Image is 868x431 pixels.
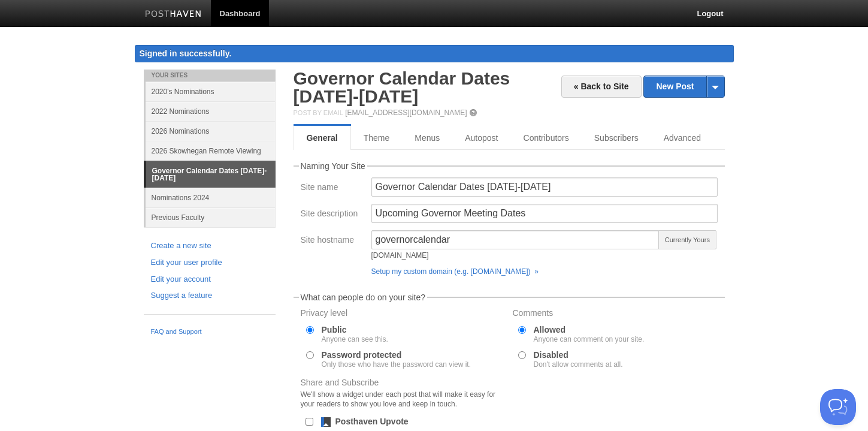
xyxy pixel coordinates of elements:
[294,109,343,116] span: Post by Email
[345,108,467,117] a: [EMAIL_ADDRESS][DOMAIN_NAME]
[511,126,582,150] a: Contributors
[452,126,510,150] a: Autopost
[146,141,276,161] a: 2026 Skowhegan Remote Viewing
[145,10,202,19] img: Posthaven-bar
[151,290,268,302] a: Suggest a feature
[299,162,367,170] legend: Naming Your Site
[301,209,364,221] label: Site description
[371,252,660,259] div: [DOMAIN_NAME]
[534,351,623,368] label: Disabled
[322,325,388,343] label: Public
[820,389,856,425] iframe: Help Scout Beacon - Open
[561,76,642,98] a: « Back to Site
[144,70,276,82] li: Your Sites
[151,327,268,337] a: FAQ and Support
[135,45,734,62] div: Signed in successfully.
[582,126,651,150] a: Subscribers
[146,121,276,141] a: 2026 Nominations
[146,82,276,101] a: 2020's Nominations
[146,101,276,121] a: 2022 Nominations
[351,126,403,150] a: Theme
[301,183,364,194] label: Site name
[534,336,645,343] div: Anyone can comment on your site.
[146,161,276,188] a: Governor Calendar Dates [DATE]-[DATE]
[151,240,268,252] a: Create a new site
[322,351,471,368] label: Password protected
[146,207,276,227] a: Previous Faculty
[301,236,364,247] label: Site hostname
[294,126,351,150] a: General
[402,126,452,150] a: Menus
[294,68,510,106] a: Governor Calendar Dates [DATE]-[DATE]
[651,126,713,150] a: Advanced
[644,76,724,97] a: New Post
[146,188,276,207] a: Nominations 2024
[299,293,428,302] legend: What can people do on your site?
[322,336,388,343] div: Anyone can see this.
[658,230,716,249] span: Currently Yours
[301,378,506,412] label: Share and Subscribe
[151,257,268,269] a: Edit your user profile
[151,273,268,286] a: Edit your account
[301,309,506,320] label: Privacy level
[534,361,623,368] div: Don't allow comments at all.
[513,309,718,320] label: Comments
[301,390,506,409] div: We'll show a widget under each post that will make it easy for your readers to show you love and ...
[371,267,539,276] a: Setup my custom domain (e.g. [DOMAIN_NAME]) »
[322,361,471,368] div: Only those who have the password can view it.
[335,417,409,426] label: Posthaven Upvote
[534,325,645,343] label: Allowed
